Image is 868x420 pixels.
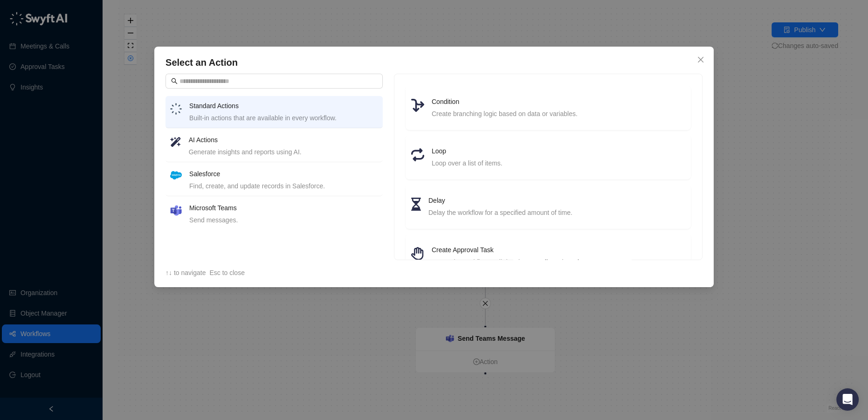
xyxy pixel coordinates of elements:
div: Find, create, and update records in Salesforce. [189,181,378,191]
div: Create branching logic based on data or variables. [432,109,685,119]
h4: Condition [432,96,685,107]
span: Esc to close [209,269,244,276]
img: microsoft-teams-BZ5xE2bQ.png [170,205,182,216]
h4: Standard Actions [189,101,378,111]
span: close [697,56,704,63]
h4: Select an Action [165,56,703,69]
div: Delay the workflow for a specified amount of time. [428,207,685,218]
span: search [171,78,178,84]
div: Generate insights and reports using AI. [189,147,378,157]
img: logo-small-inverted-DW8HDUn_.png [170,103,182,115]
span: ↑↓ to navigate [165,269,206,276]
button: Close [693,52,708,67]
img: salesforce-ChMvK6Xa.png [170,171,182,179]
div: Pause the workflow until data is manually reviewed. [432,257,685,267]
div: Built-in actions that are available in every workflow. [189,113,378,123]
h4: Delay [428,195,685,206]
h4: Microsoft Teams [189,203,378,213]
div: Loop over a list of items. [432,158,685,168]
div: Open Intercom Messenger [836,388,859,411]
h4: AI Actions [189,135,378,145]
h4: Loop [432,146,685,156]
div: Send messages. [189,215,378,225]
h4: Salesforce [189,169,378,179]
h4: Create Approval Task [432,245,685,255]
